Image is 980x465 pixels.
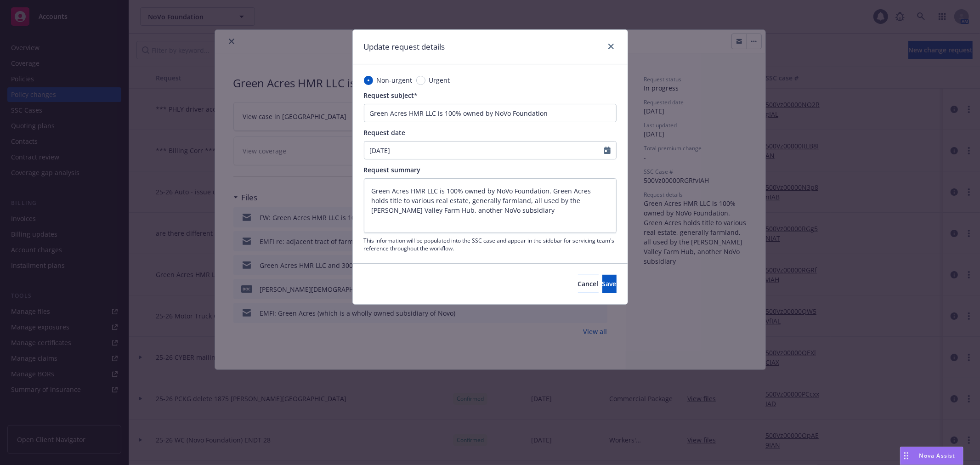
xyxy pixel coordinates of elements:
[364,76,373,85] input: Non-urgent
[606,41,617,52] a: close
[919,452,956,459] span: Nova Assist
[602,279,617,288] span: Save
[901,447,912,465] div: Drag to move
[364,142,604,159] input: MM/DD/YYYY
[364,104,617,122] input: The subject will appear in the summary list view for quick reference.
[364,128,406,137] span: Request date
[900,447,963,465] button: Nova Assist
[578,279,599,288] span: Cancel
[364,178,617,232] textarea: Green Acres HMR LLC is 100% owned by NoVo Foundation. Green Acres holds title to various real est...
[416,76,425,85] input: Urgent
[364,237,617,252] span: This information will be populated into the SSC case and appear in the sidebar for servicing team...
[364,41,445,53] h1: Update request details
[364,165,421,174] span: Request summary
[602,275,617,293] button: Save
[364,91,418,100] span: Request subject*
[429,75,450,85] span: Urgent
[578,275,599,293] button: Cancel
[377,75,413,85] span: Non-urgent
[604,147,611,154] svg: Calendar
